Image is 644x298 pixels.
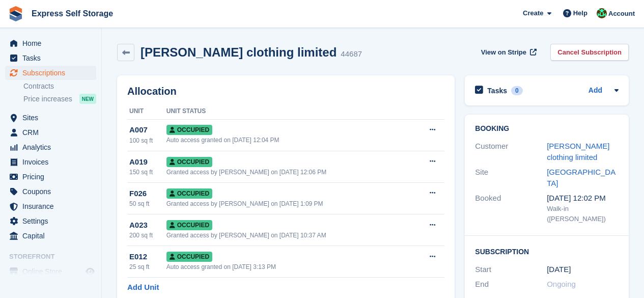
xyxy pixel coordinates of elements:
a: menu [5,125,96,140]
div: NEW [79,94,96,104]
a: menu [5,184,96,199]
a: Add Unit [127,282,159,293]
div: 44687 [341,48,362,60]
span: Price increases [23,94,72,104]
div: Auto access granted on [DATE] 12:04 PM [166,136,412,145]
div: Site [475,167,547,189]
span: Occupied [166,220,212,230]
span: Settings [22,214,83,228]
time: 2024-06-26 23:00:00 UTC [547,264,571,276]
a: Express Self Storage [27,5,117,22]
div: A019 [129,156,166,168]
span: Occupied [166,157,212,167]
div: Auto access granted on [DATE] 3:13 PM [166,262,412,272]
a: Cancel Subscription [550,44,629,61]
span: Occupied [166,252,212,262]
span: Tasks [22,51,83,65]
span: Subscriptions [22,66,83,80]
div: Booked [475,193,547,224]
span: Ongoing [547,280,576,288]
div: 100 sq ft [129,136,166,145]
img: Shakiyra Davis [597,8,607,18]
span: Storefront [9,252,101,262]
h2: Allocation [127,86,444,97]
div: [DATE] 12:02 PM [547,193,619,204]
a: menu [5,140,96,154]
div: Customer [475,141,547,164]
a: View on Stripe [477,44,539,61]
div: A023 [129,220,166,231]
a: Contracts [23,82,96,91]
span: Capital [22,229,83,243]
a: menu [5,66,96,80]
h2: Subscription [475,246,619,256]
span: Invoices [22,155,83,169]
a: Price increases NEW [23,93,96,104]
a: menu [5,36,96,50]
span: Help [573,8,587,18]
div: Start [475,264,547,276]
span: Coupons [22,184,83,199]
span: Online Store [22,264,83,279]
span: Pricing [22,170,83,184]
a: menu [5,214,96,228]
div: 0 [511,86,523,95]
div: Walk-in ([PERSON_NAME]) [547,204,619,224]
span: Insurance [22,199,83,213]
span: Occupied [166,125,212,135]
a: Add [589,85,602,97]
a: menu [5,229,96,243]
h2: [PERSON_NAME] clothing limited [141,45,337,59]
th: Unit Status [166,103,412,120]
th: Unit [127,103,166,120]
a: menu [5,264,96,279]
a: menu [5,170,96,184]
a: Preview store [84,265,96,278]
a: menu [5,199,96,213]
h2: Booking [475,125,619,133]
div: 150 sq ft [129,168,166,177]
div: F026 [129,188,166,200]
span: Occupied [166,188,212,199]
a: [GEOGRAPHIC_DATA] [547,168,615,188]
span: Analytics [22,140,83,154]
div: E012 [129,251,166,263]
div: 200 sq ft [129,231,166,240]
h2: Tasks [487,86,507,95]
div: 50 sq ft [129,199,166,208]
span: Account [608,9,635,19]
span: View on Stripe [481,47,526,58]
span: Home [22,36,83,50]
div: End [475,279,547,290]
div: Granted access by [PERSON_NAME] on [DATE] 1:09 PM [166,199,412,208]
a: menu [5,51,96,65]
span: Create [523,8,543,18]
div: Granted access by [PERSON_NAME] on [DATE] 10:37 AM [166,231,412,240]
div: A007 [129,124,166,136]
div: Granted access by [PERSON_NAME] on [DATE] 12:06 PM [166,168,412,177]
a: menu [5,111,96,125]
img: stora-icon-8386f47178a22dfd0bd8f6a31ec36ba5ce8667c1dd55bd0f319d3a0aa187defe.svg [8,6,23,21]
span: Sites [22,111,83,125]
a: menu [5,155,96,169]
span: CRM [22,125,83,140]
a: [PERSON_NAME] clothing limited [547,142,609,162]
div: 25 sq ft [129,262,166,272]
